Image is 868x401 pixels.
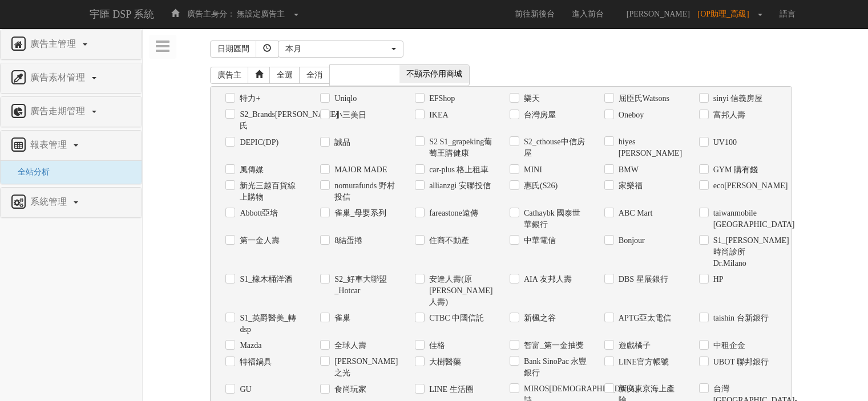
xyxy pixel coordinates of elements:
[426,235,469,246] label: 住商不動產
[237,164,264,176] label: 風傳媒
[269,67,300,84] a: 全選
[9,69,133,87] a: 廣告素材管理
[698,10,755,18] span: [OP助理_高級]
[710,235,777,269] label: S1_[PERSON_NAME]時尚診所Dr.Milano
[621,10,696,18] span: [PERSON_NAME]
[9,136,133,155] a: 報表管理
[426,180,491,192] label: allianzgi 安聯投信
[332,93,357,104] label: Uniqlo
[616,110,644,121] label: Oneboy
[426,384,473,395] label: LINE 生活圈
[27,39,82,48] span: 廣告主管理
[426,136,492,159] label: S2 S1_grapeking葡萄王購健康
[332,137,350,148] label: 誠品
[332,356,398,379] label: [PERSON_NAME]之光
[332,274,398,297] label: S2_好車大聯盟_Hotcar
[278,40,403,58] button: 本月
[237,180,303,203] label: 新光三越百貨線上購物
[332,313,350,324] label: 雀巢
[710,164,758,176] label: GYM 購有錢
[521,136,587,159] label: S2_cthouse中信房屋
[187,10,235,18] span: 廣告主身分：
[616,357,669,368] label: LINE官方帳號
[521,340,584,351] label: 智富_第一金抽獎
[27,140,72,149] span: 報表管理
[332,180,398,203] label: nomurafunds 野村投信
[426,274,492,308] label: 安達人壽(原[PERSON_NAME]人壽)
[710,313,769,324] label: taishin 台新銀行
[616,235,645,246] label: Bonjour
[521,356,587,379] label: Bank SinoPac 永豐銀行
[616,180,643,192] label: 家樂福
[237,235,280,246] label: 第一金人壽
[9,193,133,212] a: 系統管理
[237,93,260,104] label: 特力+
[710,274,724,285] label: HP
[237,10,285,18] span: 無設定廣告主
[237,274,292,285] label: S1_橡木桶洋酒
[616,136,682,159] label: hiyes [PERSON_NAME]
[237,137,278,148] label: DEPIC(DP)
[426,110,448,121] label: IKEA
[616,208,653,219] label: ABC Mart
[616,340,651,351] label: 遊戲橘子
[27,106,91,116] span: 廣告走期管理
[332,235,362,246] label: 8結蛋捲
[426,93,455,104] label: EFShop
[426,208,478,219] label: fareastone遠傳
[332,208,386,219] label: 雀巢_母嬰系列
[426,313,484,324] label: CTBC 中國信託
[237,384,251,395] label: GU
[9,168,50,176] a: 全站分析
[237,357,272,368] label: 特福鍋具
[299,67,330,84] a: 全消
[332,164,387,176] label: MAJOR MADE
[710,137,737,148] label: UV100
[399,65,469,83] span: 不顯示停用商城
[237,340,261,351] label: Mazda
[616,274,668,285] label: DBS 星展銀行
[521,93,540,104] label: 樂天
[616,313,672,324] label: APTG亞太電信
[9,103,133,121] a: 廣告走期管理
[426,357,461,368] label: 大樹醫藥
[616,164,639,176] label: BMW
[521,164,542,176] label: MINI
[332,340,366,351] label: 全球人壽
[710,93,763,104] label: sinyi 信義房屋
[237,208,278,219] label: Abbott亞培
[332,384,366,395] label: 食尚玩家
[521,180,558,192] label: 惠氏(S26)
[710,357,769,368] label: UBOT 聯邦銀行
[285,43,389,55] div: 本月
[332,110,366,121] label: 小三美日
[521,274,572,285] label: AIA 友邦人壽
[237,313,303,335] label: S1_英爵醫美_轉dsp
[710,208,777,230] label: taiwanmobile [GEOGRAPHIC_DATA]
[9,35,133,54] a: 廣告主管理
[426,340,445,351] label: 佳格
[237,109,303,132] label: S2_Brands[PERSON_NAME]氏
[710,110,745,121] label: 富邦人壽
[521,235,556,246] label: 中華電信
[521,313,556,324] label: 新楓之谷
[27,72,91,82] span: 廣告素材管理
[521,110,556,121] label: 台灣房屋
[521,208,587,230] label: Cathaybk 國泰世華銀行
[710,340,745,351] label: 中租企金
[27,197,72,206] span: 系統管理
[426,164,488,176] label: car-plus 格上租車
[616,93,669,104] label: 屈臣氏Watsons
[710,180,777,192] label: eco[PERSON_NAME]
